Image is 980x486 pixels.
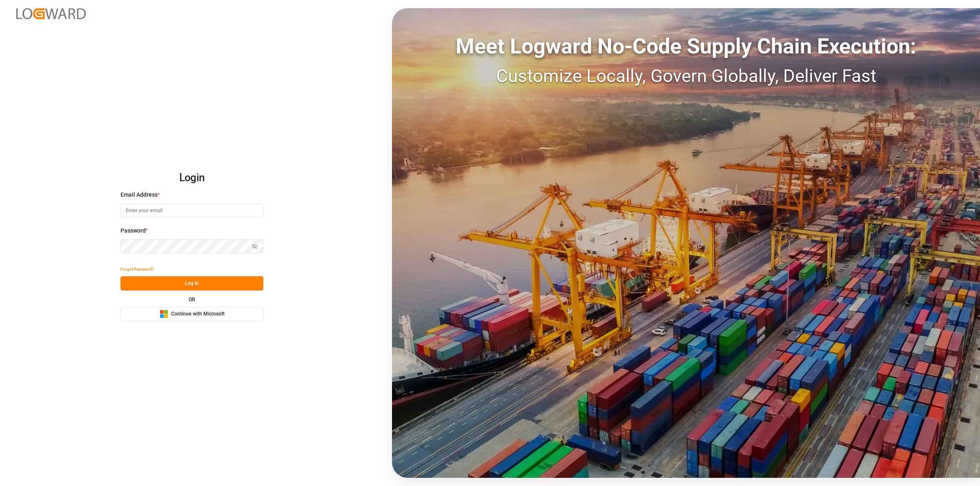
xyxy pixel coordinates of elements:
button: Forgot Password? [120,262,154,276]
div: Customize Locally, Govern Globally, Deliver Fast [392,62,980,89]
input: Enter your email [120,204,263,218]
div: Meet Logward No-Code Supply Chain Execution: [392,31,980,62]
span: Password [120,226,146,235]
span: Email Address [120,191,158,199]
button: Log In [120,276,263,291]
button: Continue with Microsoft [120,307,263,321]
img: Logward_new_orange.png [16,8,86,19]
span: Continue with Microsoft [171,311,225,318]
h2: Login [120,165,263,191]
small: OR [189,297,195,302]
